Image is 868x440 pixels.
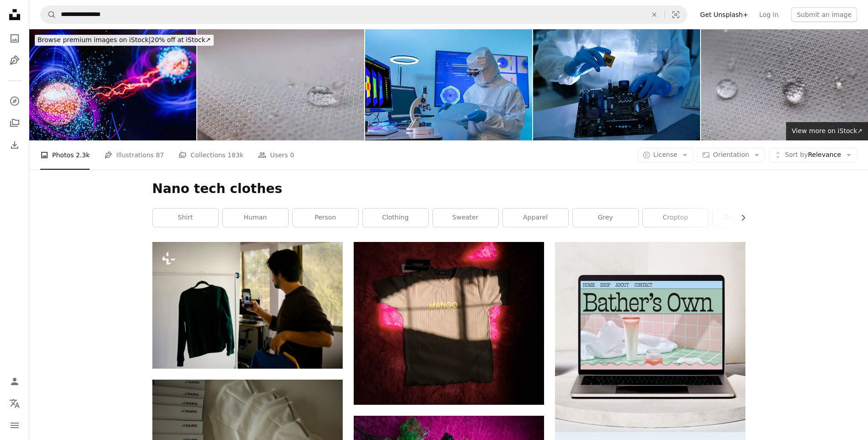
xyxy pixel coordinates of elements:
button: Search Unsplash [41,6,56,23]
h1: Nano tech clothes [152,181,745,197]
img: water beading on fabric. Waterproof coating background with water drops. soft focus, blur [197,29,364,140]
button: Sort byRelevance [769,148,857,162]
a: A man takes a picture of a sweater. [152,301,343,309]
a: Collections 183k [178,140,243,170]
a: human [223,209,288,227]
a: Browse premium images on iStock|20% off at iStock↗ [29,29,219,51]
a: person [293,209,358,227]
button: Submit an image [791,7,857,22]
span: 0 [290,150,294,160]
a: croptop [643,209,708,227]
a: Log in / Sign up [5,372,24,391]
img: Semiconductor Production At Electronics Manufacturing Facility. Worker or engineer wears medical ... [365,29,532,140]
span: Orientation [713,151,749,158]
a: Illustrations 87 [104,140,164,170]
img: Quantum Entanglement [29,29,196,140]
a: Collections [5,114,24,132]
a: digital image [713,209,778,227]
img: black and white striped shirt [354,242,544,404]
button: Visual search [665,6,687,23]
a: grey [573,209,638,227]
a: Explore [5,92,24,110]
a: Log in [754,7,784,22]
a: apparel [503,209,568,227]
a: black and white striped shirt [354,319,544,327]
a: clothing [363,209,428,227]
button: Menu [5,416,24,435]
span: 183k [227,150,243,160]
a: sweater [433,209,498,227]
button: Clear [644,6,664,23]
span: View more on iStock ↗ [792,127,863,134]
form: Find visuals sitewide [40,5,687,24]
span: 87 [156,150,164,160]
a: shirt [153,209,218,227]
a: Download History [5,136,24,154]
button: Language [5,394,24,413]
a: Photos [5,29,24,48]
img: A man takes a picture of a sweater. [152,242,343,369]
div: 20% off at iStock ↗ [35,35,214,46]
a: Get Unsplash+ [695,7,754,22]
a: Illustrations [5,51,24,70]
button: Orientation [697,148,765,162]
a: Users 0 [258,140,294,170]
img: file-1707883121023-8e3502977149image [555,242,745,432]
span: Relevance [785,150,841,160]
span: Sort by [785,151,808,158]
span: License [653,151,678,158]
a: View more on iStock↗ [786,122,868,140]
button: License [637,148,694,162]
img: Analysts are manufacturing semiconductors at an electronics manufacturing plant. Workers or engin... [533,29,700,140]
img: water beading on fabric. Waterproof coating background with water drops. soft focus, blur [701,29,868,140]
span: Browse premium images on iStock | [38,36,151,43]
button: scroll list to the right [735,209,745,227]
